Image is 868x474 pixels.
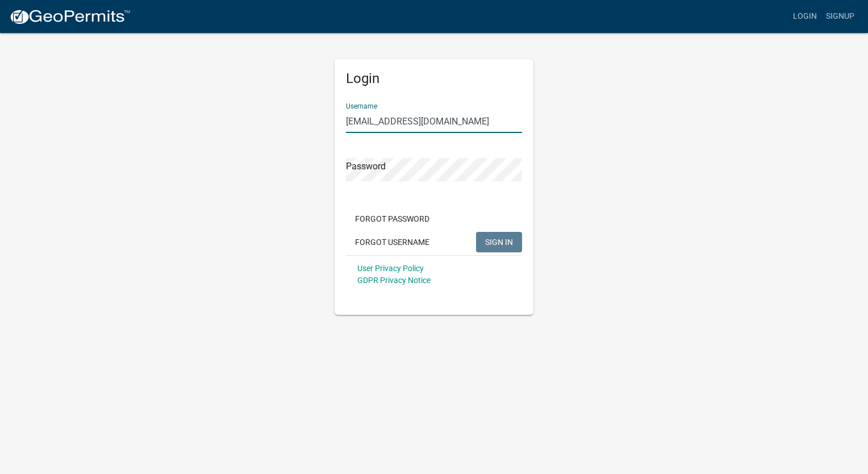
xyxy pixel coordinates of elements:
h5: Login [346,70,522,87]
a: GDPR Privacy Notice [357,276,431,285]
a: Login [788,6,821,27]
button: Forgot Username [346,232,439,252]
button: SIGN IN [476,232,522,252]
a: Signup [821,6,859,27]
span: SIGN IN [485,237,513,246]
button: Forgot Password [346,209,439,229]
a: User Privacy Policy [357,264,424,273]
